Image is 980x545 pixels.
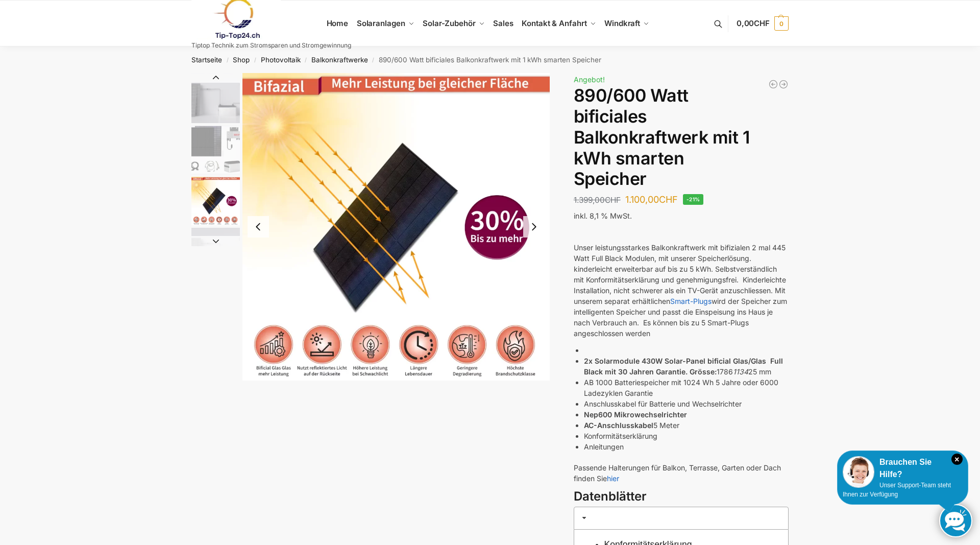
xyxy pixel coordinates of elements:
[189,175,240,226] li: 3 / 7
[584,420,789,431] li: 5 Meter
[191,126,240,174] img: 860w-mi-1kwh-speicher
[574,211,632,220] span: inkl. 8,1 % MwSt.
[737,8,789,39] a: 0,00CHF 0
[600,1,654,46] a: Windkraft
[248,216,269,238] button: Previous slide
[625,194,678,205] bdi: 1.100,00
[518,1,600,46] a: Kontakt & Anfahrt
[191,73,240,123] img: ASE 1000 Batteriespeicher
[843,456,963,481] div: Brauchen Sie Hilfe?
[584,357,783,376] strong: 2x Solarmodule 430W Solar-Panel bificial Glas/Glas Full Black mit 30 Jahren Garantie. Grösse:
[489,1,518,46] a: Sales
[584,377,789,398] li: AB 1000 Batteriespeicher mit 1024 Wh 5 Jahre oder 6000 Ladezyklen Garantie
[191,56,222,64] a: Startseite
[843,456,874,488] img: Customer service
[191,73,240,83] button: Previous slide
[574,195,621,205] bdi: 1.399,00
[607,474,619,483] a: hier
[774,16,789,31] span: 0
[584,410,687,419] strong: Nep600 Mikrowechselrichter
[233,56,250,64] a: Shop
[574,488,789,506] h3: Datenblätter
[191,42,351,49] p: Tiptop Technik zum Stromsparen und Stromgewinnung
[584,441,789,452] li: Anleitungen
[754,18,770,28] span: CHF
[174,46,807,73] nav: Breadcrumb
[242,73,550,381] img: Bificial 30 % mehr Leistung
[368,56,379,64] span: /
[352,1,418,46] a: Solaranlagen
[778,79,789,89] a: WiFi Smart Plug für unseren Plug & Play Batteriespeicher
[357,18,405,28] span: Solaranlagen
[843,482,951,498] span: Unser Support-Team steht Ihnen zur Verfügung
[733,367,748,376] em: 1134
[189,124,240,175] li: 2 / 7
[574,462,789,484] p: Passende Halterungen für Balkon, Terrasse, Garten oder Dach finden Sie
[522,18,586,28] span: Kontakt & Anfahrt
[574,242,789,339] p: Unser leistungsstarkes Balkonkraftwerk mit bifizialen 2 mal 445 Watt Full Black Modulen, mit unse...
[250,56,260,64] span: /
[584,421,653,430] strong: AC-Anschlusskabel
[189,73,240,124] li: 1 / 7
[493,18,513,28] span: Sales
[768,79,778,89] a: Mega XXL 1780 Watt Steckerkraftwerk Genehmigungsfrei.
[574,75,605,84] span: Angebot!
[584,431,789,441] li: Konformitätserklärung
[659,194,678,205] span: CHF
[737,18,770,28] span: 0,00
[242,73,550,381] li: 3 / 7
[951,454,963,465] i: Schließen
[301,56,311,64] span: /
[222,56,233,64] span: /
[311,56,368,64] a: Balkonkraftwerke
[605,195,621,205] span: CHF
[191,177,240,225] img: Bificial 30 % mehr Leistung
[584,398,789,409] li: Anschlusskabel für Batterie und Wechselrichter
[683,194,704,205] span: -21%
[261,56,301,64] a: Photovoltaik
[191,228,240,276] img: 1 (3)
[670,297,712,305] a: Smart-Plugs
[574,85,789,189] h1: 890/600 Watt bificiales Balkonkraftwerk mit 1 kWh smarten Speicher
[419,1,489,46] a: Solar-Zubehör
[423,18,476,28] span: Solar-Zubehör
[189,226,240,277] li: 4 / 7
[604,18,640,28] span: Windkraft
[191,236,240,246] button: Next slide
[717,367,771,376] span: 1786 25 mm
[523,216,545,238] button: Next slide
